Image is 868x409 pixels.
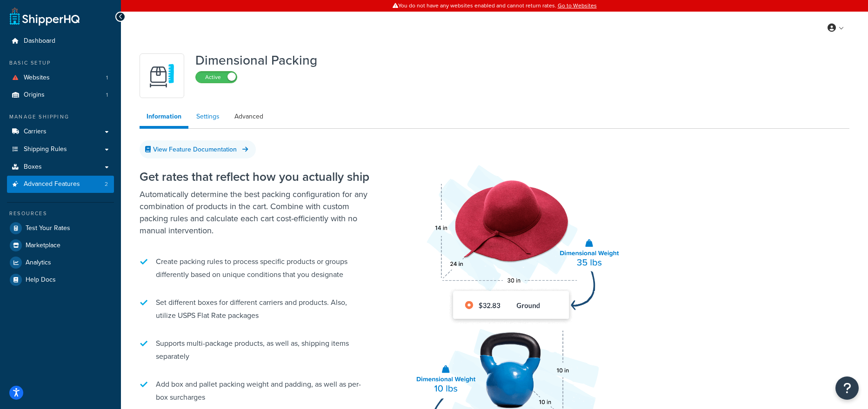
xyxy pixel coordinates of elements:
[7,113,114,121] div: Manage Shipping
[24,180,80,188] span: Advanced Features
[7,86,114,104] a: Origins1
[140,291,372,327] li: Set different boxes for different carriers and products. Also, utilize USPS Flat Rate packages
[7,123,114,140] a: Carriers
[24,128,47,136] span: Carriers
[140,107,188,129] a: Information
[7,210,114,218] div: Resources
[7,69,114,86] a: Websites1
[140,188,372,237] p: Automatically determine the best packing configuration for any combination of products in the car...
[835,376,859,400] button: Open Resource Center
[7,141,114,158] a: Shipping Rules
[140,251,372,286] li: Create packing rules to process specific products or groups differently based on unique condition...
[106,91,108,99] span: 1
[106,74,108,82] span: 1
[105,180,108,188] span: 2
[195,53,317,67] h1: Dimensional Packing
[7,176,114,193] a: Advanced Features2
[24,37,55,45] span: Dashboard
[196,72,237,83] label: Active
[24,91,45,99] span: Origins
[26,242,60,250] span: Marketplace
[24,145,67,153] span: Shipping Rules
[7,271,114,288] a: Help Docs
[227,107,270,126] a: Advanced
[140,332,372,368] li: Supports multi-package products, as well as, shipping items separately
[140,140,256,158] a: View Feature Documentation
[140,373,372,409] li: Add box and pallet packing weight and padding, as well as per-box surcharges
[7,33,114,50] a: Dashboard
[189,107,227,126] a: Settings
[7,59,114,67] div: Basic Setup
[7,158,114,176] a: Boxes
[7,237,114,254] a: Marketplace
[146,59,178,92] img: DTVBYsAAAAAASUVORK5CYII=
[26,224,70,232] span: Test Your Rates
[558,1,597,10] a: Go to Websites
[24,74,50,82] span: Websites
[7,220,114,237] a: Test Your Rates
[7,86,114,104] li: Origins
[7,254,114,271] a: Analytics
[26,259,51,267] span: Analytics
[140,170,372,184] h2: Get rates that reflect how you actually ship
[24,163,42,171] span: Boxes
[26,276,56,284] span: Help Docs
[7,176,114,193] li: Advanced Features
